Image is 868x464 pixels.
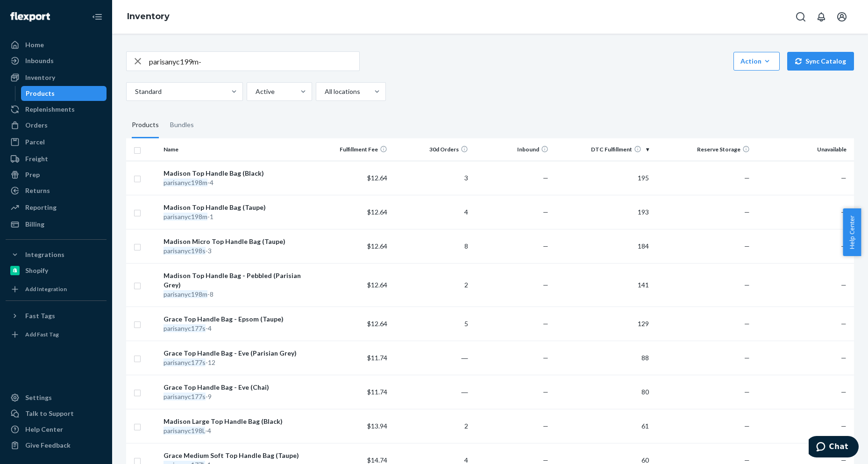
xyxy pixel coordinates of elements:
[391,195,471,229] td: 4
[164,358,206,366] em: parisanyc177s
[25,137,45,147] div: Parcel
[543,281,548,289] span: —
[25,56,54,65] div: Inbounds
[552,263,653,307] td: 141
[25,73,55,82] div: Inventory
[391,409,471,443] td: 2
[6,438,107,453] button: Give Feedback
[164,178,307,187] div: -4
[552,409,653,443] td: 61
[164,349,307,358] div: Grace Top Handle Bag - Eve (Parisian Grey)
[744,456,750,464] span: —
[6,390,107,405] a: Settings
[25,285,67,293] div: Add Integration
[832,7,851,26] button: Open account menu
[367,456,387,464] span: $14.74
[6,406,107,421] button: Talk to Support
[6,263,107,278] a: Shopify
[25,203,57,212] div: Reporting
[25,170,40,179] div: Prep
[841,281,847,289] span: —
[6,135,107,150] a: Parcel
[791,7,810,26] button: Open Search Box
[543,456,548,464] span: —
[88,7,107,26] button: Close Navigation
[812,7,831,26] button: Open notifications
[25,330,59,338] div: Add Fast Tag
[164,169,307,178] div: Madison Top Handle Bag (Black)
[10,12,50,21] img: Flexport logo
[367,422,387,430] span: $13.94
[25,409,74,418] div: Talk to Support
[25,425,63,434] div: Help Center
[164,290,207,298] em: parisanyc198m
[744,388,750,396] span: —
[841,320,847,328] span: —
[134,87,135,96] input: Standard
[744,281,750,289] span: —
[787,52,854,71] button: Sync Catalog
[25,311,55,321] div: Fast Tags
[809,436,859,459] iframe: Opens a widget where you can chat to one of our agents
[744,354,750,362] span: —
[472,138,552,161] th: Inbound
[6,327,107,342] a: Add Fast Tag
[552,375,653,409] td: 80
[841,422,847,430] span: —
[391,375,471,409] td: ―
[552,307,653,341] td: 129
[164,213,207,221] em: parisanyc198m
[25,186,50,195] div: Returns
[25,105,75,114] div: Replenishments
[841,456,847,464] span: —
[164,427,205,435] em: parisanyc198L
[841,354,847,362] span: —
[25,393,52,402] div: Settings
[164,178,207,186] em: parisanyc198m
[6,217,107,232] a: Billing
[164,203,307,212] div: Madison Top Handle Bag (Taupe)
[6,183,107,198] a: Returns
[6,70,107,85] a: Inventory
[391,307,471,341] td: 5
[744,422,750,430] span: —
[255,87,256,96] input: Active
[160,138,311,161] th: Name
[6,151,107,166] a: Freight
[127,11,170,21] a: Inventory
[324,87,325,96] input: All locations
[164,417,307,426] div: Madison Large Top Handle Bag (Black)
[6,422,107,437] a: Help Center
[25,121,48,130] div: Orders
[744,174,750,182] span: —
[367,354,387,362] span: $11.74
[543,208,548,216] span: —
[6,102,107,117] a: Replenishments
[543,320,548,328] span: —
[164,393,206,400] em: parisanyc177s
[164,383,307,392] div: Grace Top Handle Bag - Eve (Chai)
[164,392,307,401] div: -9
[841,208,847,216] span: —
[552,138,653,161] th: DTC Fulfillment
[391,341,471,375] td: ―
[164,246,307,256] div: -3
[164,290,307,299] div: -8
[25,154,48,164] div: Freight
[164,451,307,460] div: Grace Medium Soft Top Handle Bag (Taupe)
[164,237,307,246] div: Madison Micro Top Handle Bag (Taupe)
[6,282,107,297] a: Add Integration
[164,324,206,332] em: parisanyc177s
[843,208,861,256] button: Help Center
[391,229,471,263] td: 8
[25,266,48,275] div: Shopify
[26,89,55,98] div: Products
[391,263,471,307] td: 2
[744,208,750,216] span: —
[6,53,107,68] a: Inbounds
[841,174,847,182] span: —
[149,52,359,71] input: Search inventory by name or sku
[164,426,307,435] div: -4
